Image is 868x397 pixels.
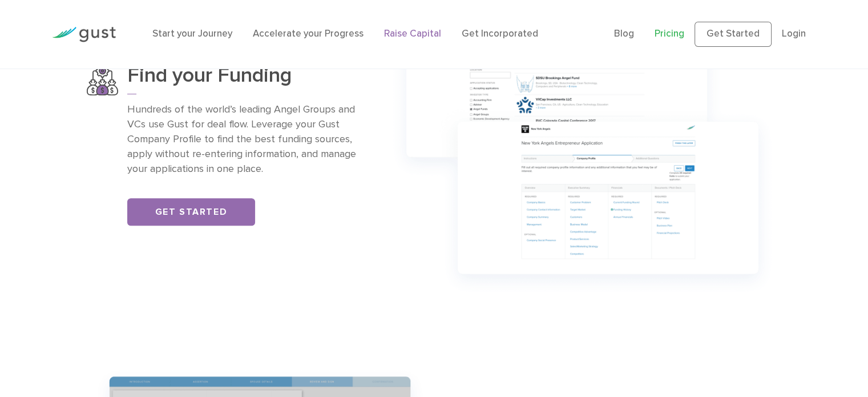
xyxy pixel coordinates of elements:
[87,64,118,95] img: Find Your Funding
[695,22,772,47] a: Get Started
[614,28,634,39] a: Blog
[152,28,232,39] a: Start your Journey
[127,102,366,177] p: Hundreds of the world’s leading Angel Groups and VCs use Gust for deal flow. Leverage your Gust C...
[127,64,366,94] h3: Find your Funding
[782,28,806,39] a: Login
[462,28,538,39] a: Get Incorporated
[384,28,441,39] a: Raise Capital
[655,28,684,39] a: Pricing
[253,28,364,39] a: Accelerate your Progress
[52,27,116,42] img: Gust Logo
[127,198,255,226] a: Get Started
